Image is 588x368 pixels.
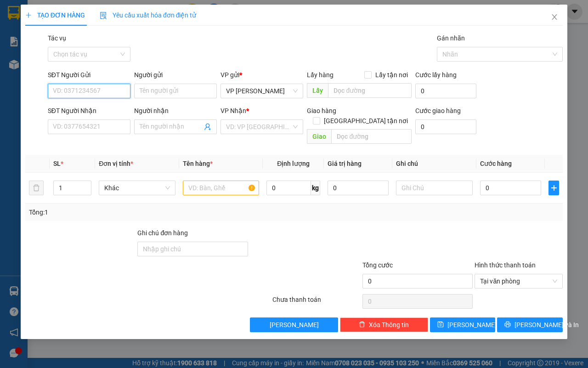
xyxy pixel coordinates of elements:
label: Tác vụ [48,34,66,42]
div: VP gửi [220,70,303,80]
div: Người nhận [134,106,217,116]
span: kg [311,181,320,195]
div: SĐT Người Nhận [48,106,130,116]
button: [PERSON_NAME] [250,317,338,332]
label: Ghi chú đơn hàng [137,229,188,237]
button: save[PERSON_NAME] [430,317,496,332]
span: [PERSON_NAME] và In [514,320,579,330]
span: Giá trị hàng [328,160,362,167]
span: [PERSON_NAME] [447,320,497,330]
span: delete [359,321,365,328]
input: Cước giao hàng [415,119,476,134]
span: Cước hàng [480,160,512,167]
input: Cước lấy hàng [415,84,476,98]
input: 0 [328,181,389,195]
span: Khác [104,181,170,195]
button: Close [542,5,567,30]
span: Giao hàng [307,107,336,114]
label: Hình thức thanh toán [475,261,536,269]
div: Người gửi [134,70,217,80]
input: VD: Bàn, Ghế [183,181,260,195]
span: SL [53,160,61,167]
span: Yêu cầu xuất hóa đơn điện tử [100,11,197,19]
span: [GEOGRAPHIC_DATA] tận nơi [320,116,412,126]
span: Giao [307,129,331,144]
span: plus [25,12,32,18]
div: SĐT Người Gửi [48,70,130,80]
span: Định lượng [277,160,310,167]
span: save [437,321,444,328]
button: deleteXóa Thông tin [340,317,428,332]
label: Cước lấy hàng [415,71,457,79]
th: Ghi chú [392,155,476,173]
span: Lấy [307,83,328,98]
button: delete [29,181,44,195]
span: VP Châu Thành [226,84,298,98]
span: printer [504,321,511,328]
span: Đơn vị tính [99,160,133,167]
label: Gán nhãn [437,34,465,42]
span: Tên hàng [183,160,213,167]
span: [PERSON_NAME] [270,320,319,330]
input: Ghi chú đơn hàng [137,242,248,256]
button: printer[PERSON_NAME] và In [497,317,563,332]
input: Dọc đường [331,129,411,144]
input: Dọc đường [328,83,411,98]
div: Chưa thanh toán [271,294,362,311]
span: Tại văn phòng [480,274,557,288]
div: Tổng: 1 [29,207,228,217]
img: icon [100,12,107,19]
span: Tổng cước [362,261,393,269]
span: Lấy hàng [307,71,334,79]
button: plus [548,181,559,195]
label: Cước giao hàng [415,107,461,114]
input: Ghi Chú [396,181,473,195]
span: Lấy tận nơi [372,70,412,80]
span: VP Nhận [220,107,246,114]
span: plus [549,184,559,192]
span: close [551,13,558,21]
span: user-add [204,123,211,130]
span: Xóa Thông tin [369,320,409,330]
span: TẠO ĐƠN HÀNG [25,11,85,19]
